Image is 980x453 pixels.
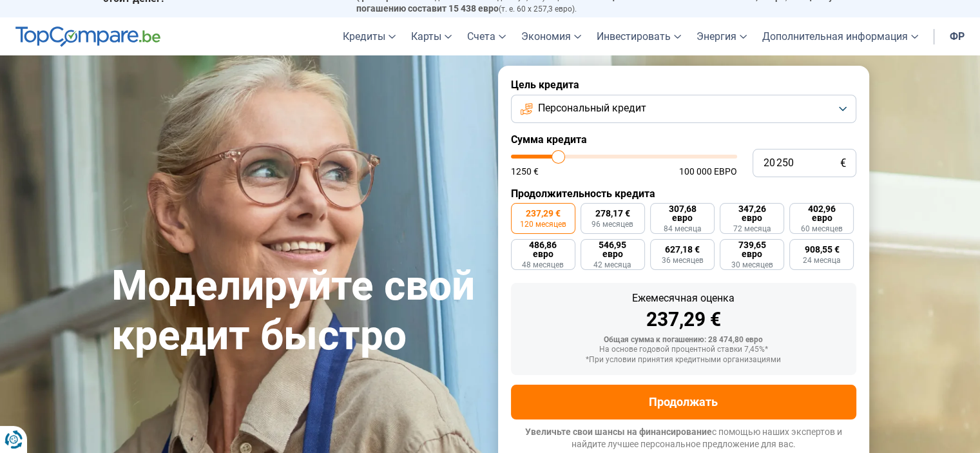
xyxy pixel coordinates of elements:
[604,335,763,344] font: Общая сумма к погашению: 28 474,80 евро
[111,262,475,360] font: Моделируйте свой кредит быстро
[511,133,587,146] font: Сумма кредита
[665,244,700,255] font: 627,18 €
[511,79,579,91] font: Цель кредита
[335,17,403,55] a: Кредиты
[646,308,721,331] font: 237,29 €
[511,95,856,123] button: Персональный кредит
[599,345,768,354] font: На основе годовой процентной ставки 7,45%*
[649,395,718,409] font: Продолжать
[595,208,630,218] font: 278,17 €
[754,17,926,55] a: Дополнительная информация
[586,355,781,364] font: *При условии принятия кредитными организациями
[801,224,843,233] font: 60 месяцев
[597,30,671,43] font: Инвестировать
[411,30,441,43] font: Карты
[738,204,766,223] font: 347,26 евро
[526,208,561,218] font: 237,29 €
[591,220,633,229] font: 96 месяцев
[697,30,736,43] font: Энергия
[661,256,703,265] font: 36 месяцев
[808,204,836,223] font: 402,96 евро
[738,240,766,259] font: 739,65 евро
[511,188,655,200] font: Продолжительность кредита
[804,244,839,255] font: 908,55 €
[942,17,972,55] a: фр
[343,30,385,43] font: Кредиты
[499,5,577,14] font: (т. е. 60 x 257,3 евро).
[589,17,689,55] a: Инвестировать
[840,157,846,169] font: €
[538,102,646,114] font: Персональный кредит
[403,17,459,55] a: Карты
[663,224,701,233] font: 84 месяца
[511,385,856,419] button: Продолжать
[522,260,564,269] font: 48 месяцев
[511,166,539,177] font: 1250 €
[731,260,773,269] font: 30 месяцев
[15,26,160,47] img: TopCompare
[525,427,712,437] font: Увеличьте свои шансы на финансирование
[467,30,495,43] font: Счета
[689,17,754,55] a: Энергия
[668,204,696,223] font: 307,68 евро
[520,220,566,229] font: 120 месяцев
[733,224,771,233] font: 72 месяца
[521,30,571,43] font: Экономия
[514,17,589,55] a: Экономия
[803,256,841,265] font: 24 месяца
[632,292,735,304] font: Ежемесячная оценка
[593,260,631,269] font: 42 месяца
[950,30,965,43] font: фр
[599,240,626,259] font: 546,95 евро
[529,240,557,259] font: 486,86 евро
[679,166,737,177] font: 100 000 евро
[459,17,514,55] a: Счета
[762,30,908,43] font: Дополнительная информация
